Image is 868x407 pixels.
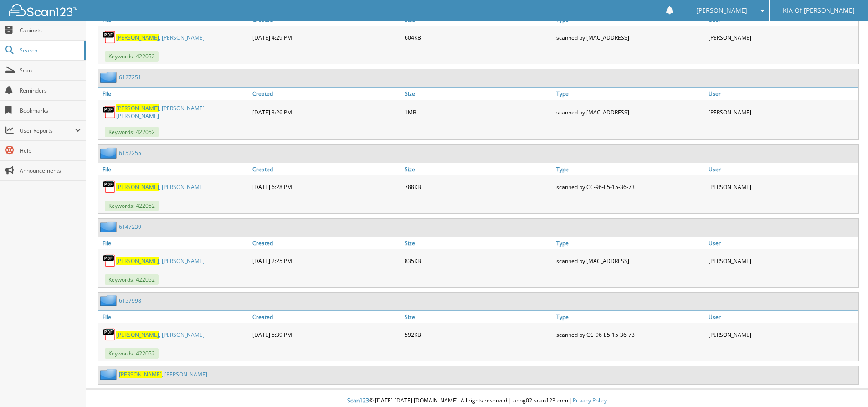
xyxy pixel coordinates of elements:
a: Privacy Policy [573,397,607,404]
a: [PERSON_NAME], [PERSON_NAME] [116,331,205,339]
div: [PERSON_NAME] [706,178,858,196]
a: Size [402,311,555,323]
img: folder2.png [100,147,119,159]
div: [DATE] 5:39 PM [250,325,402,344]
a: [PERSON_NAME], [PERSON_NAME] [116,183,205,191]
a: 6147239 [119,223,141,231]
a: Type [554,163,706,175]
span: Scan123 [347,397,369,404]
a: 6152255 [119,149,141,157]
div: [DATE] 4:29 PM [250,28,402,46]
a: Size [402,237,555,249]
div: 788KB [402,178,555,196]
a: User [706,237,858,249]
a: User [706,88,858,100]
a: File [98,163,250,175]
div: [DATE] 3:26 PM [250,102,402,122]
a: 6157998 [119,297,141,304]
img: folder2.png [100,221,119,232]
span: [PERSON_NAME] [116,34,159,41]
iframe: Chat Widget [822,363,868,407]
a: 6127251 [119,73,141,81]
span: Search [20,46,80,54]
a: Type [554,311,706,323]
img: PDF.png [103,328,116,341]
div: [DATE] 6:28 PM [250,178,402,196]
span: User Reports [20,127,75,134]
div: 1MB [402,102,555,122]
a: User [706,311,858,323]
a: [PERSON_NAME], [PERSON_NAME] [116,257,205,265]
img: folder2.png [100,369,119,380]
a: [PERSON_NAME], [PERSON_NAME] [119,371,207,378]
span: Help [20,147,81,155]
a: File [98,311,250,323]
span: Keywords: 422052 [105,274,159,285]
div: [PERSON_NAME] [706,325,858,344]
span: [PERSON_NAME] [696,8,747,13]
div: 604KB [402,28,555,46]
div: scanned by [MAC_ADDRESS] [554,252,706,270]
span: Announcements [20,167,81,175]
span: Keywords: 422052 [105,51,159,62]
a: [PERSON_NAME], [PERSON_NAME] [116,34,205,41]
a: Created [250,311,402,323]
img: PDF.png [103,180,116,194]
div: 592KB [402,325,555,344]
span: Keywords: 422052 [105,127,159,137]
a: Created [250,163,402,175]
span: Cabinets [20,26,81,34]
img: PDF.png [103,105,116,119]
a: Size [402,88,555,100]
a: [PERSON_NAME], [PERSON_NAME] [PERSON_NAME] [116,104,248,120]
a: Created [250,88,402,100]
span: [PERSON_NAME] [116,331,159,339]
a: Type [554,237,706,249]
span: [PERSON_NAME] [119,371,162,378]
div: scanned by [MAC_ADDRESS] [554,102,706,122]
span: KIA Of [PERSON_NAME] [783,8,855,13]
div: [PERSON_NAME] [706,28,858,46]
div: scanned by [MAC_ADDRESS] [554,28,706,46]
div: scanned by CC-96-E5-15-36-73 [554,325,706,344]
span: Scan [20,67,81,74]
a: Size [402,163,555,175]
a: File [98,88,250,100]
a: Type [554,88,706,100]
span: [PERSON_NAME] [116,257,159,265]
a: Created [250,237,402,249]
div: scanned by CC-96-E5-15-36-73 [554,178,706,196]
img: PDF.png [103,31,116,44]
span: Keywords: 422052 [105,201,159,211]
span: [PERSON_NAME] [116,183,159,191]
span: Keywords: 422052 [105,348,159,359]
div: [PERSON_NAME] [706,252,858,270]
a: User [706,163,858,175]
img: PDF.png [103,254,116,268]
span: Bookmarks [20,107,81,114]
div: [DATE] 2:25 PM [250,252,402,270]
div: [PERSON_NAME] [706,102,858,122]
div: 835KB [402,252,555,270]
span: [PERSON_NAME] [116,104,159,112]
span: Reminders [20,87,81,94]
img: folder2.png [100,72,119,83]
a: File [98,237,250,249]
img: folder2.png [100,295,119,306]
img: scan123-logo-white.svg [9,4,77,16]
